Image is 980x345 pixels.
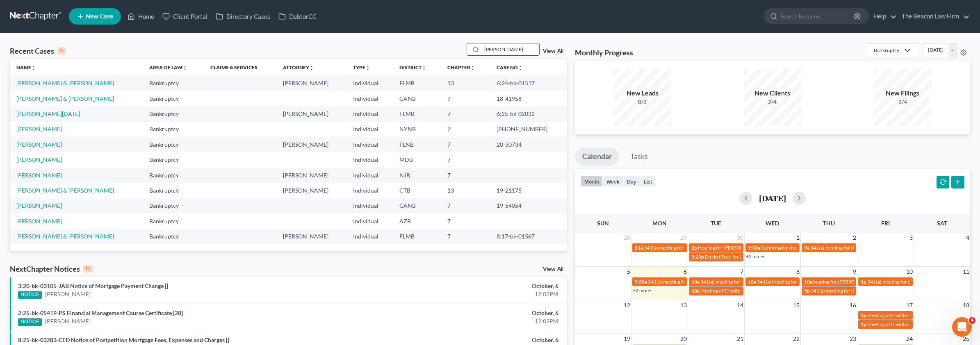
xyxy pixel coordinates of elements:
div: 2/4 [874,98,931,106]
span: Docket Text: for [PERSON_NAME] and [PERSON_NAME] [705,254,827,260]
td: 7 [441,91,490,106]
td: Bankruptcy [143,198,204,213]
td: CTB [393,183,441,198]
td: Individual [346,229,393,244]
td: MDB [393,152,441,167]
span: 22 [792,334,800,344]
div: 2/4 [744,98,801,106]
a: [PERSON_NAME] & [PERSON_NAME] [16,79,114,86]
span: 18 [962,300,970,310]
span: 5 [626,267,631,277]
td: FLMB [393,75,441,91]
td: Bankruptcy [143,229,204,244]
td: Bankruptcy [143,168,204,183]
span: 9:30a [635,279,647,285]
span: Sun [597,220,609,227]
span: 341(a) meeting for [PERSON_NAME] & [PERSON_NAME] [700,279,823,285]
a: The Beacon Law Firm [898,9,970,24]
td: 7 [441,152,490,167]
span: 20 [679,334,688,344]
td: 7 [441,198,490,213]
td: Individual [346,91,393,106]
span: 2p [691,245,697,251]
td: Bankruptcy [143,106,204,121]
a: [PERSON_NAME] & [PERSON_NAME] [16,187,114,194]
i: unfold_more [182,66,187,70]
a: 2:25-bk-05419-PS Financial Management Course Certificate [28] [18,309,183,316]
span: 17 [905,300,914,310]
a: Client Portal [158,9,212,24]
div: Bankruptcy [874,47,899,54]
span: 1p [861,312,866,318]
span: Meeting of Creditors for [PERSON_NAME] & [PERSON_NAME] [700,288,835,294]
a: 3:20-bk-03105-JAB Notice of Mortgage Payment Change [] [18,282,168,289]
span: 16 [849,300,857,310]
td: 13 [441,183,490,198]
button: week [603,176,623,187]
a: Case Nounfold_more [497,64,523,70]
button: day [623,176,640,187]
td: Individual [346,213,393,229]
td: [PERSON_NAME] [276,106,346,121]
input: Search by name... [780,9,855,24]
td: 7 [441,229,490,244]
i: unfold_more [422,66,426,70]
td: [PERSON_NAME] [276,137,346,152]
span: 341(a) meeting for [PERSON_NAME] [811,288,890,294]
a: Tasks [623,148,655,166]
span: Mon [652,220,667,227]
span: 28 [623,233,631,243]
td: Individual [346,183,393,198]
span: 9:30a [748,245,760,251]
span: Tue [711,220,721,227]
span: 9a [804,245,809,251]
a: Typeunfold_more [353,64,370,70]
span: 29 [679,233,688,243]
span: 12 [623,300,631,310]
span: 30 [736,233,744,243]
span: 341(a) Meeting for [PERSON_NAME] [757,279,836,285]
a: [PERSON_NAME] [45,290,91,298]
th: Claims & Services [204,59,276,75]
span: 9 [852,267,857,277]
td: 7 [441,168,490,183]
a: [PERSON_NAME] [16,202,62,209]
i: unfold_more [470,66,475,70]
span: 25 [962,334,970,344]
i: unfold_more [309,66,314,70]
button: list [640,176,656,187]
td: 7 [441,106,490,121]
div: NOTICE [18,291,42,299]
td: Bankruptcy [143,91,204,106]
td: Individual [346,122,393,137]
div: 0/2 [614,98,671,106]
a: 8:25-bk-03283-CED Notice of Postpetition Mortgage Fees, Expenses and Charges [] [18,336,229,343]
span: 7 [739,267,744,277]
td: [PERSON_NAME] [276,168,346,183]
td: Individual [346,137,393,152]
td: Individual [346,152,393,167]
div: 12:03PM [384,290,558,298]
td: 7 [441,213,490,229]
span: 1 [795,233,800,243]
a: [PERSON_NAME] [16,125,62,132]
td: 20-30734 [490,137,567,152]
span: 11a [635,245,643,251]
div: NextChapter Notices [10,264,93,274]
span: Thu [823,220,835,227]
a: Home [123,9,158,24]
span: 13 [679,300,688,310]
span: 10 [905,267,914,277]
a: View All [543,48,563,54]
td: 8:17-bk-01567 [490,229,567,244]
div: New Filings [874,89,931,98]
h2: [DATE] [759,194,786,202]
span: 14 [736,300,744,310]
td: Bankruptcy [143,122,204,137]
span: 341(a) meeting for [PERSON_NAME] [644,245,723,251]
td: 13 [441,75,490,91]
td: Bankruptcy [143,152,204,167]
span: Meeting of Creditors for [PERSON_NAME] [867,312,958,318]
td: 19-21175 [490,183,567,198]
input: Search by name... [482,43,539,55]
